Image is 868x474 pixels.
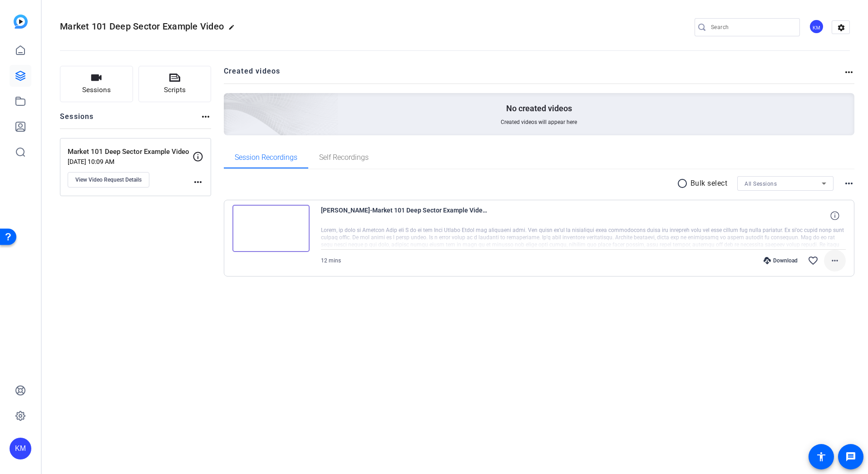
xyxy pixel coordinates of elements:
[228,24,239,35] mat-icon: edit
[68,172,149,188] button: View Video Request Details
[232,205,310,252] img: thumb-nail
[224,66,844,84] h2: Created videos
[809,19,825,35] ngx-avatar: Kimberly Mentryka
[843,178,854,189] mat-icon: more_horiz
[829,255,840,266] mat-icon: more_horiz
[832,21,850,35] mat-icon: settings
[845,451,856,462] mat-icon: message
[60,66,133,102] button: Sessions
[10,438,31,459] div: KM
[14,15,28,29] img: blue-gradient.svg
[843,67,854,78] mat-icon: more_horiz
[321,257,341,264] span: 12 mins
[319,154,369,161] span: Self Recordings
[808,255,819,266] mat-icon: favorite_border
[122,3,339,200] img: Creted videos background
[506,103,572,114] p: No created videos
[82,85,111,95] span: Sessions
[816,451,827,462] mat-icon: accessibility
[677,178,690,189] mat-icon: radio_button_unchecked
[321,205,489,227] span: [PERSON_NAME]-Market 101 Deep Sector Example Video-Market 101 Deep Sector Example Video-175404467...
[68,158,192,165] p: [DATE] 10:09 AM
[809,19,824,34] div: KM
[68,147,192,157] p: Market 101 Deep Sector Example Video
[75,176,142,183] span: View Video Request Details
[235,154,297,161] span: Session Recordings
[690,178,728,189] p: Bulk select
[138,66,212,102] button: Scripts
[60,21,224,32] span: Market 101 Deep Sector Example Video
[759,257,802,264] div: Download
[501,118,577,126] span: Created videos will appear here
[200,111,211,122] mat-icon: more_horiz
[192,177,203,188] mat-icon: more_horiz
[60,111,94,128] h2: Sessions
[164,85,186,95] span: Scripts
[711,22,793,33] input: Search
[745,181,777,187] span: All Sessions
